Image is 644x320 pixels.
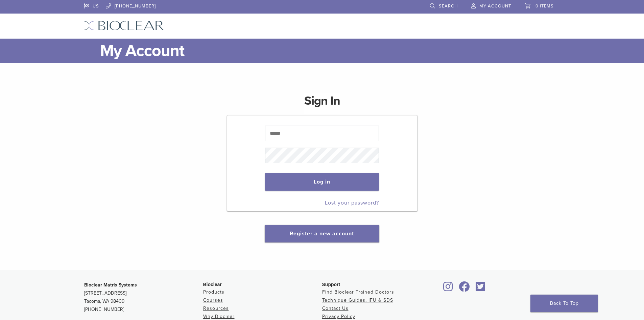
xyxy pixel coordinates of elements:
strong: Bioclear Matrix Systems [84,282,137,288]
a: Register a new account [290,230,354,237]
button: Log in [265,173,379,191]
a: Bioclear [457,285,472,292]
h1: My Account [100,39,560,63]
p: [STREET_ADDRESS] Tacoma, WA 98409 [PHONE_NUMBER] [84,281,203,314]
a: Bioclear [441,285,455,292]
span: Support [322,282,340,287]
a: Find Bioclear Trained Doctors [322,289,394,295]
img: Bioclear [84,21,164,30]
a: Contact Us [322,305,349,311]
a: Back To Top [530,295,598,312]
a: Why Bioclear [203,314,235,319]
a: Courses [203,297,223,303]
span: Search [439,3,458,9]
a: Resources [203,305,229,311]
span: 0 items [535,3,554,9]
a: Lost your password? [325,199,379,206]
button: Register a new account [265,225,379,242]
span: Bioclear [203,282,222,287]
a: Bioclear [474,285,488,292]
a: Products [203,289,224,295]
span: My Account [479,3,511,9]
h1: Sign In [304,93,340,114]
a: Privacy Policy [322,314,355,319]
a: Technique Guides, IFU & SDS [322,297,393,303]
